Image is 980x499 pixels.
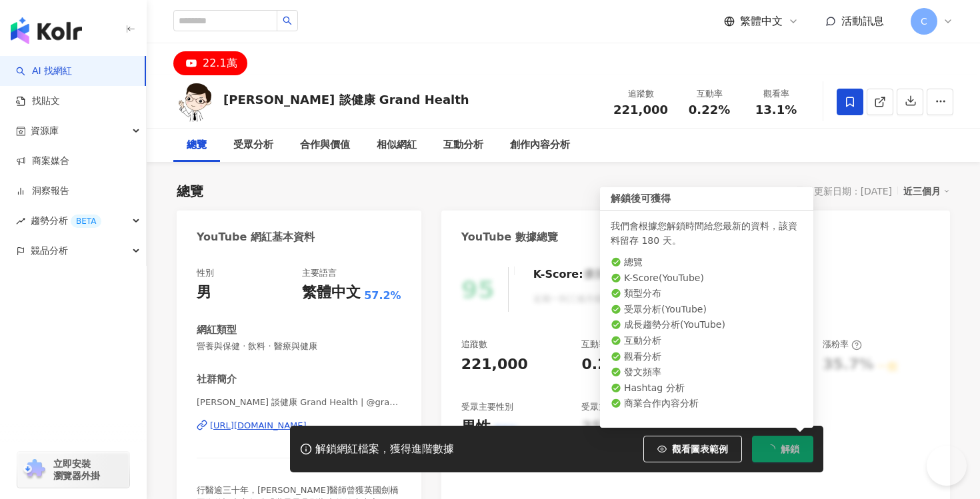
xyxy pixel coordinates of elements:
[581,354,632,375] div: 0.22%
[71,215,101,228] div: BETA
[672,444,728,454] span: 觀看圖表範例
[903,183,950,200] div: 近三個月
[740,14,783,29] span: 繁體中文
[611,219,803,248] div: 我們會根據您解鎖時間給您最新的資料，該資料留存 180 天。
[53,458,100,482] span: 立即安裝 瀏覽器外掛
[197,282,211,303] div: 男
[751,87,801,101] div: 觀看率
[461,354,528,375] div: 221,000
[611,382,803,395] li: Hashtag 分析
[841,15,884,27] span: 活動訊息
[510,137,570,153] div: 創作內容分析
[31,236,68,266] span: 競品分析
[581,338,621,350] div: 互動率
[443,137,483,153] div: 互動分析
[21,459,47,480] img: chrome extension
[31,116,59,146] span: 資源庫
[613,103,668,117] span: 221,000
[600,187,813,211] div: 解鎖後可獲得
[823,338,862,350] div: 漲粉率
[364,288,401,303] span: 57.2%
[643,436,742,462] button: 觀看圖表範例
[684,87,735,101] div: 互動率
[197,420,401,432] a: [URL][DOMAIN_NAME]
[611,366,803,379] li: 發文頻率
[197,323,237,337] div: 網紅類型
[16,155,69,168] a: 商案媒合
[197,372,237,386] div: 社群簡介
[461,338,487,350] div: 追蹤數
[173,82,213,122] img: KOL Avatar
[755,103,797,117] span: 13.1%
[611,272,803,285] li: K-Score ( YouTube )
[921,14,927,29] span: C
[377,137,417,153] div: 相似網紅
[611,256,803,269] li: 總覽
[611,350,803,364] li: 觀看分析
[210,420,307,432] div: [URL][DOMAIN_NAME]
[300,137,350,153] div: 合作與價值
[613,87,668,101] div: 追蹤數
[461,401,513,413] div: 受眾主要性別
[302,267,337,279] div: 主要語言
[16,217,25,226] span: rise
[16,65,72,78] a: searchAI 找網紅
[533,267,618,282] div: K-Score :
[302,282,361,303] div: 繁體中文
[17,452,129,488] a: chrome extension立即安裝 瀏覽器外掛
[173,51,247,75] button: 22.1萬
[752,436,813,462] button: 解鎖
[197,230,315,245] div: YouTube 網紅基本資料
[581,401,633,413] div: 受眾主要年齡
[11,17,82,44] img: logo
[611,397,803,410] li: 商業合作內容分析
[611,318,803,332] li: 成長趨勢分析 ( YouTube )
[187,137,207,153] div: 總覽
[461,230,558,245] div: YouTube 數據總覽
[177,182,203,201] div: 總覽
[689,103,730,117] span: 0.22%
[315,442,454,456] div: 解鎖網紅檔案，獲得進階數據
[197,340,401,352] span: 營養與保健 · 飲料 · 醫療與健康
[781,444,799,454] span: 解鎖
[233,137,273,153] div: 受眾分析
[197,396,401,408] span: [PERSON_NAME] 談健康 Grand Health | @grandhealth | UCnREuXSxxlh9fiORs2GfMbQ
[461,417,491,438] div: 男性
[611,334,803,348] li: 互動分析
[31,206,101,236] span: 趨勢分析
[197,267,214,279] div: 性別
[611,303,803,316] li: 受眾分析 ( YouTube )
[16,185,69,198] a: 洞察報告
[283,16,292,25] span: search
[764,442,777,456] span: loading
[16,95,60,108] a: 找貼文
[203,54,237,73] div: 22.1萬
[223,91,469,108] div: [PERSON_NAME] 談健康 Grand Health
[795,186,892,197] div: 最後更新日期：[DATE]
[611,287,803,300] li: 類型分布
